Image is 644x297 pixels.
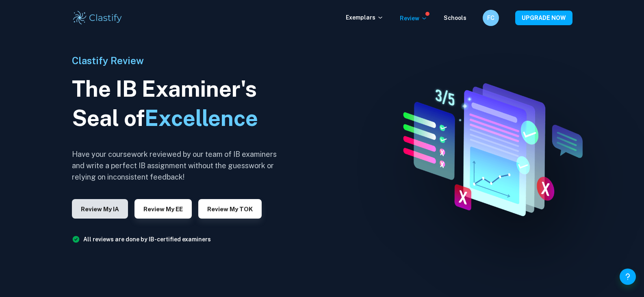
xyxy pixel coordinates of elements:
[483,10,499,26] button: FC
[134,199,192,219] button: Review my EE
[386,77,593,220] img: IA Review hero
[400,14,427,23] p: Review
[72,199,128,219] button: Review my IA
[145,105,258,131] span: Excellence
[72,74,283,133] h1: The IB Examiner's Seal of
[83,236,211,243] a: All reviews are done by IB-certified examiners
[72,53,283,68] h6: Clastify Review
[444,15,466,21] a: Schools
[72,149,283,183] h6: Have your coursework reviewed by our team of IB examiners and write a perfect IB assignment witho...
[198,199,262,219] button: Review my TOK
[515,11,572,25] button: UPGRADE NOW
[346,13,384,22] p: Exemplars
[620,269,636,285] button: Help and Feedback
[486,13,495,22] h6: FC
[72,10,124,26] img: Clastify logo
